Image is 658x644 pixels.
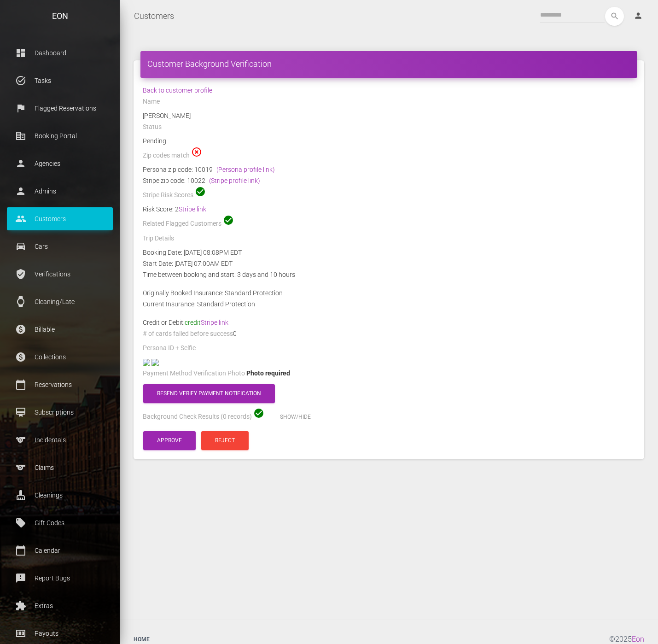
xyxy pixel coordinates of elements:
p: Booking Portal [14,129,106,143]
p: Gift Codes [14,516,106,530]
label: Zip codes match [143,151,190,160]
a: Stripe link [201,319,228,326]
p: Customers [14,212,106,226]
a: paid Collections [7,345,113,369]
button: Show/Hide [266,408,325,427]
img: 238fef-legacy-shared-us-central1%2Fselfiefile%2Fimage%2F979610540%2Fshrine_processed%2Fc348a68401... [151,359,159,366]
label: Name [143,97,160,106]
a: Stripe link [179,205,206,213]
p: Payouts [14,626,106,640]
div: Pending [136,135,642,146]
div: Booking Date: [DATE] 08:08PM EDT [136,247,642,258]
div: Start Date: [DATE] 07:00AM EDT [136,258,642,269]
p: Subscriptions [14,405,106,419]
a: feedback Report Bugs [7,567,113,590]
span: check_circle [223,215,234,226]
label: Persona ID + Selfie [143,344,196,353]
button: Resend verify payment notification [143,384,275,403]
a: paid Billable [7,318,113,341]
p: Reservations [14,378,106,392]
p: Extras [14,599,106,613]
p: Billable [14,322,106,336]
span: check_circle [253,408,264,419]
label: Background Check Results (0 records) [143,412,252,422]
div: [PERSON_NAME] [136,110,642,121]
a: flag Flagged Reservations [7,97,113,120]
span: Photo required [246,369,290,377]
a: sports Incidentals [7,428,113,451]
button: Reject [201,431,249,450]
div: Time between booking and start: 3 days and 10 hours [136,269,642,280]
p: Verifications [14,267,106,281]
div: Credit or Debit: [136,317,642,328]
span: credit [185,319,228,326]
label: Status [143,123,162,132]
a: card_membership Subscriptions [7,401,113,424]
p: Tasks [14,74,106,88]
a: calendar_today Reservations [7,373,113,396]
p: Calendar [14,544,106,557]
button: Approve [143,431,196,450]
h4: Customer Background Verification [147,58,630,70]
label: Related Flagged Customers [143,219,221,228]
p: Agencies [14,157,106,170]
p: Cars [14,240,106,253]
a: Customers [134,5,174,28]
div: Stripe zip code: 10022 [143,175,635,186]
a: task_alt Tasks [7,69,113,92]
a: dashboard Dashboard [7,41,113,64]
p: Cleanings [14,488,106,502]
a: (Stripe profile link) [209,177,260,184]
div: Originally Booked Insurance: Standard Protection [136,287,642,299]
a: person Admins [7,180,113,203]
button: search [605,7,624,26]
a: people Customers [7,207,113,230]
p: Dashboard [14,46,106,60]
i: person [634,11,643,20]
span: highlight_off [191,146,202,158]
p: Report Bugs [14,571,106,585]
a: verified_user Verifications [7,263,113,286]
a: calendar_today Calendar [7,539,113,562]
a: cleaning_services Cleanings [7,484,113,507]
p: Flagged Reservations [14,101,106,115]
img: base-dl-front-photo.jpg [143,359,150,366]
label: Trip Details [143,234,174,243]
div: 0 [136,328,642,342]
a: sports Claims [7,456,113,479]
label: Stripe Risk Scores [143,191,193,200]
a: (Persona profile link) [216,166,275,173]
div: Risk Score: 2 [143,204,635,215]
p: Incidentals [14,433,106,447]
a: person [627,7,651,25]
a: Eon [632,635,644,644]
p: Collections [14,350,106,364]
a: person Agencies [7,152,113,175]
div: Persona zip code: 10019 [143,164,635,175]
a: drive_eta Cars [7,235,113,258]
a: extension Extras [7,594,113,617]
p: Admins [14,184,106,198]
p: Cleaning/Late [14,295,106,309]
label: Payment Method Verification Photo [143,369,245,378]
p: Claims [14,461,106,474]
a: watch Cleaning/Late [7,290,113,313]
label: # of cards failed before success [143,329,233,339]
a: local_offer Gift Codes [7,511,113,534]
div: Current Insurance: Standard Protection [136,299,642,310]
a: corporate_fare Booking Portal [7,124,113,147]
a: Back to customer profile [143,87,212,94]
span: check_circle [195,186,206,197]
